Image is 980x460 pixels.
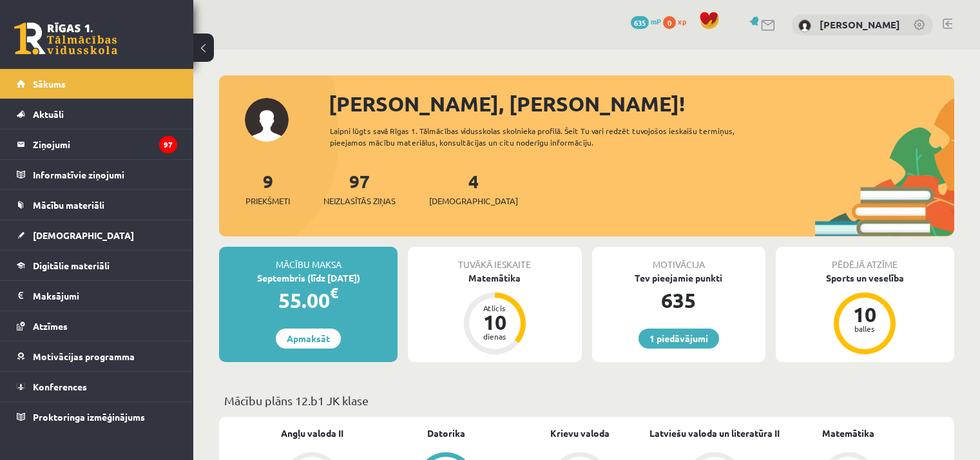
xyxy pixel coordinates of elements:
a: Atzīmes [17,311,177,341]
a: [PERSON_NAME] [820,18,900,31]
p: Mācību plāns 12.b1 JK klase [224,392,949,409]
a: Matemātika Atlicis 10 dienas [408,271,581,356]
i: 97 [159,136,177,153]
span: Motivācijas programma [33,350,135,362]
div: 10 [476,312,514,332]
a: Datorika [427,426,465,440]
div: 635 [592,285,765,316]
div: Pēdējā atzīme [776,247,954,271]
a: 4[DEMOGRAPHIC_DATA] [429,169,518,207]
span: mP [651,16,661,26]
a: Digitālie materiāli [17,251,177,280]
div: balles [845,325,884,332]
div: Tuvākā ieskaite [408,247,581,271]
a: Motivācijas programma [17,341,177,371]
span: [DEMOGRAPHIC_DATA] [33,229,134,241]
a: Mācību materiāli [17,190,177,220]
span: Mācību materiāli [33,199,104,211]
span: xp [678,16,686,26]
div: Atlicis [476,304,514,312]
div: dienas [476,332,514,340]
a: 9Priekšmeti [245,169,290,207]
div: Mācību maksa [219,247,398,271]
a: Proktoringa izmēģinājums [17,402,177,432]
a: 97Neizlasītās ziņas [323,169,396,207]
a: Apmaksāt [276,329,341,349]
a: Sākums [17,69,177,99]
span: Konferences [33,381,87,392]
a: Konferences [17,372,177,401]
a: Aktuāli [17,99,177,129]
img: Kārlis Eglis [798,19,811,32]
a: [DEMOGRAPHIC_DATA] [17,220,177,250]
div: 10 [845,304,884,325]
a: 1 piedāvājumi [639,329,719,349]
span: 635 [631,16,649,29]
legend: Ziņojumi [33,129,177,159]
a: Angļu valoda II [281,426,343,440]
div: Sports un veselība [776,271,954,285]
a: Maksājumi [17,281,177,311]
div: Laipni lūgts savā Rīgas 1. Tālmācības vidusskolas skolnieka profilā. Šeit Tu vari redzēt tuvojošo... [330,125,771,148]
a: Sports un veselība 10 balles [776,271,954,356]
a: Informatīvie ziņojumi [17,160,177,189]
span: Aktuāli [33,108,64,120]
a: Matemātika [822,426,874,440]
span: Digitālie materiāli [33,260,110,271]
a: Rīgas 1. Tālmācības vidusskola [14,23,117,55]
span: Neizlasītās ziņas [323,195,396,207]
div: Septembris (līdz [DATE]) [219,271,398,285]
div: Motivācija [592,247,765,271]
span: € [330,283,338,302]
div: Matemātika [408,271,581,285]
div: [PERSON_NAME], [PERSON_NAME]! [329,88,954,119]
span: 0 [663,16,676,29]
legend: Maksājumi [33,281,177,311]
a: Krievu valoda [550,426,610,440]
div: 55.00 [219,285,398,316]
a: Ziņojumi97 [17,129,177,159]
div: Tev pieejamie punkti [592,271,765,285]
span: Priekšmeti [245,195,290,207]
legend: Informatīvie ziņojumi [33,160,177,189]
span: Atzīmes [33,320,68,332]
span: Sākums [33,78,66,90]
a: 635 mP [631,16,661,26]
a: 0 xp [663,16,693,26]
span: [DEMOGRAPHIC_DATA] [429,195,518,207]
span: Proktoringa izmēģinājums [33,411,145,423]
a: Latviešu valoda un literatūra II [649,426,780,440]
